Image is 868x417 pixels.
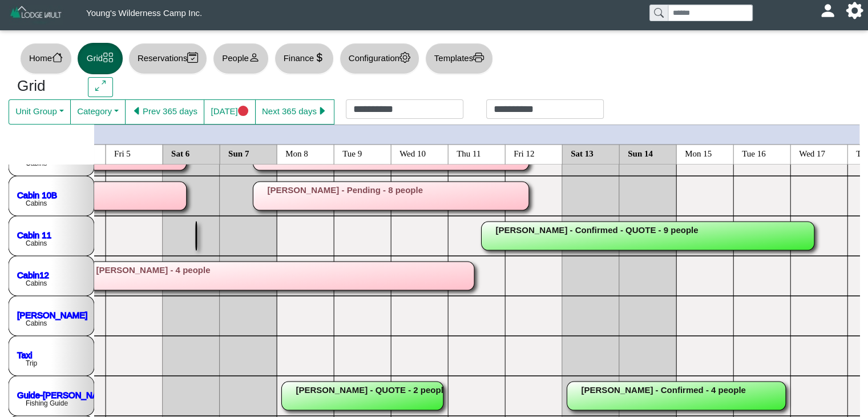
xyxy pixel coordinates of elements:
button: caret left fillPrev 365 days [125,99,204,125]
a: Taxi [17,350,33,359]
svg: caret left fill [132,106,143,117]
svg: calendar2 check [187,52,198,63]
svg: circle fill [238,106,249,117]
a: Cabin 11 [17,230,51,239]
text: Sun 7 [228,149,249,158]
svg: person [249,52,260,63]
text: Sat 6 [171,149,190,158]
button: Unit Group [9,99,71,125]
text: Sat 13 [571,149,594,158]
text: Thu 11 [457,149,481,158]
svg: person fill [823,6,832,15]
button: Homehouse [20,43,72,74]
text: Tue 16 [742,149,766,158]
svg: grid [103,52,114,63]
svg: arrows angle expand [95,81,106,91]
button: Configurationgear [340,43,419,74]
text: Cabins [26,319,47,327]
button: arrows angle expand [88,77,112,98]
input: Check out [486,99,604,119]
text: Sun 14 [628,149,653,158]
text: Mon 15 [685,149,712,158]
a: [PERSON_NAME] [17,310,87,319]
a: Cabin12 [17,270,49,279]
img: Z [9,5,63,25]
button: Financecurrency dollar [274,43,334,74]
text: Fishing Guide [26,399,68,407]
svg: house [52,52,63,63]
svg: caret right fill [317,106,328,117]
text: Tue 9 [342,149,362,158]
button: Peopleperson [213,43,268,74]
button: Templatesprinter [425,43,493,74]
svg: currency dollar [314,52,325,63]
text: Mon 8 [285,149,308,158]
text: Fri 5 [114,149,131,158]
a: Cabin 10B [17,190,57,199]
a: Guide-[PERSON_NAME] [17,390,113,399]
svg: printer [473,52,484,63]
h3: Grid [17,77,71,95]
text: Trip [26,359,38,367]
text: Fri 12 [514,149,534,158]
svg: gear fill [850,6,859,15]
text: Cabins [26,239,47,247]
button: Gridgrid [78,43,123,74]
text: Cabins [26,279,47,287]
button: [DATE]circle fill [204,99,255,125]
text: Wed 17 [799,149,825,158]
svg: search [654,8,663,17]
button: Next 365 dayscaret right fill [255,99,334,125]
button: Reservationscalendar2 check [128,43,207,74]
text: Wed 10 [399,149,426,158]
input: Check in [346,99,463,119]
svg: gear [399,52,410,63]
text: Cabins [26,199,47,207]
button: Category [70,99,126,125]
